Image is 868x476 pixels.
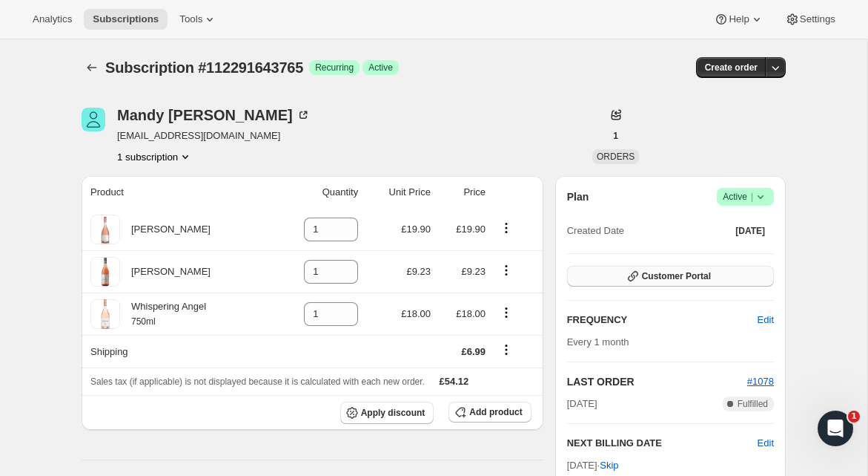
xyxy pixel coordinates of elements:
div: [PERSON_NAME] [120,264,211,279]
button: Analytics [24,9,81,30]
button: Subscriptions [84,9,168,30]
span: Customer Portal [642,270,711,282]
span: 1 [613,130,618,142]
span: Active [723,189,768,204]
span: Subscriptions [93,13,159,25]
button: Product actions [494,262,518,278]
div: Mandy [PERSON_NAME] [117,108,311,123]
span: Create order [705,62,758,74]
th: Unit Price [362,176,435,209]
div: Whispering Angel [120,299,206,329]
img: product img [90,299,120,329]
button: 1 [604,125,627,146]
small: 750ml [131,316,156,327]
button: [DATE] [726,221,774,241]
span: £19.90 [401,224,431,235]
span: Subscription #112291643765 [105,59,303,76]
span: £6.99 [461,346,486,357]
button: Product actions [117,149,193,164]
h2: LAST ORDER [567,374,747,389]
span: £19.90 [456,224,486,235]
th: Shipping [82,335,273,368]
span: £54.12 [440,376,469,387]
button: Shipping actions [494,342,518,358]
span: Add product [469,406,522,418]
th: Product [82,176,273,209]
span: Fulfilled [738,398,768,410]
span: Settings [800,13,835,25]
button: Add product [448,402,531,423]
button: Subscriptions [82,57,102,78]
span: Skip [600,458,618,473]
span: 1 [848,411,860,423]
span: Analytics [33,13,72,25]
button: Tools [170,9,226,30]
span: Every 1 month [567,336,629,348]
button: Product actions [494,220,518,236]
button: Apply discount [340,402,434,424]
span: £18.00 [456,308,486,319]
h2: FREQUENCY [567,313,758,327]
span: [DATE] [567,397,597,411]
span: Created Date [567,224,624,238]
button: Create order [696,57,766,78]
div: [PERSON_NAME] [120,222,211,237]
span: | [751,191,753,203]
span: [DATE] · [567,460,619,471]
button: Edit [758,436,774,451]
h2: NEXT BILLING DATE [567,436,758,451]
span: [EMAIL_ADDRESS][DOMAIN_NAME] [117,128,311,143]
button: Settings [776,9,844,30]
span: Apply discount [361,407,425,419]
button: #1078 [747,374,774,389]
button: Customer Portal [567,266,774,287]
button: Edit [749,308,783,332]
th: Price [435,176,490,209]
span: ORDERS [597,151,635,162]
span: £18.00 [401,308,431,319]
button: Help [705,9,772,30]
button: Product actions [494,304,518,321]
img: product img [90,257,120,287]
h2: Plan [567,189,589,204]
iframe: Intercom live chat [818,411,853,446]
a: #1078 [747,376,774,387]
span: £9.23 [406,266,431,277]
span: Mandy Carpenter [82,108,105,131]
img: product img [90,215,120,244]
span: Sales tax (if applicable) is not displayed because it is calculated with each new order. [90,376,425,387]
span: Edit [758,313,774,327]
span: Help [729,13,749,25]
th: Quantity [273,176,363,209]
span: Recurring [315,62,354,74]
span: Tools [179,13,202,25]
span: [DATE] [735,225,765,237]
span: Active [368,62,393,74]
span: £9.23 [461,266,486,277]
